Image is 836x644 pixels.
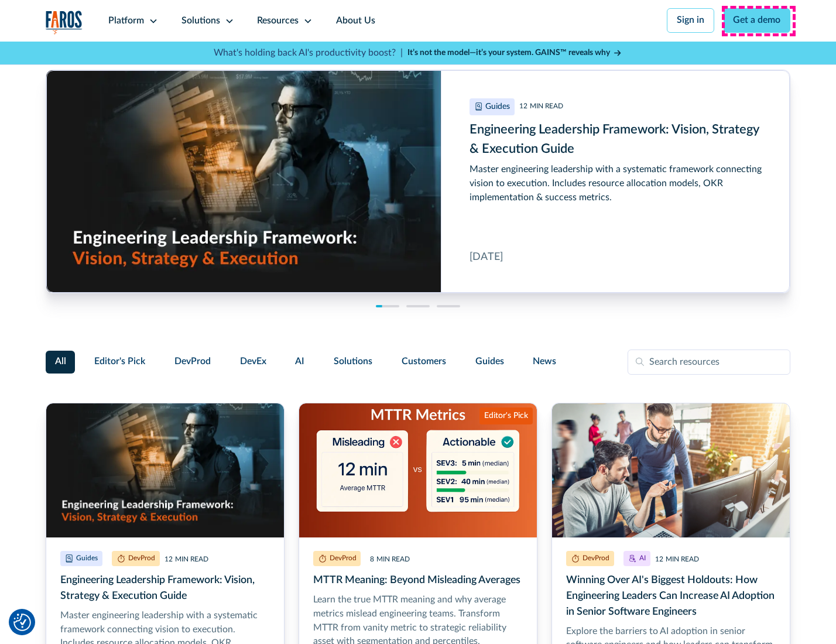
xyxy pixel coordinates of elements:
input: Search resources [628,350,790,375]
img: Revisit consent button [13,614,31,631]
div: Platform [108,14,144,28]
img: Realistic image of an engineering leader at work [46,403,284,537]
div: Resources [257,14,299,28]
img: Logo of the analytics and reporting company Faros. [46,11,83,35]
strong: It’s not the model—it’s your system. GAINS™ reveals why [407,49,610,57]
img: two male senior software developers looking at computer screens in a busy office [552,403,790,537]
a: home [46,11,83,35]
a: Get a demo [724,8,791,33]
span: Guides [475,355,504,369]
img: Illustration of misleading vs. actionable MTTR metrics [299,403,537,537]
span: All [55,355,66,369]
a: It’s not the model—it’s your system. GAINS™ reveals why [407,47,623,59]
div: Solutions [181,14,220,28]
p: What's holding back AI's productivity boost? | [214,46,403,60]
span: Editor's Pick [94,355,145,369]
a: Engineering Leadership Framework: Vision, Strategy & Execution Guide [46,70,790,293]
form: Filter Form [46,350,791,375]
img: Realistic image of an engineering leader at work [46,70,441,292]
span: Customers [402,355,446,369]
div: cms-link [46,70,790,293]
span: AI [295,355,304,369]
span: DevProd [174,355,211,369]
span: DevEx [240,355,266,369]
button: Cookie Settings [13,614,31,631]
span: News [533,355,556,369]
a: Sign in [667,8,714,33]
span: Solutions [334,355,372,369]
